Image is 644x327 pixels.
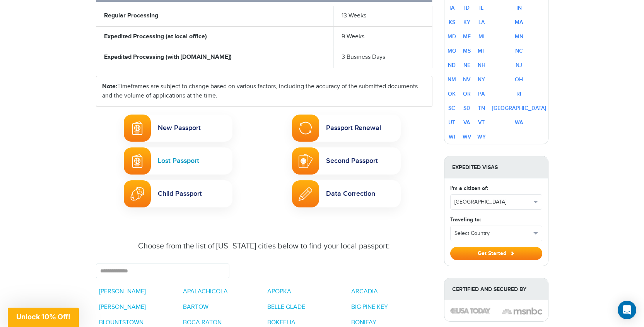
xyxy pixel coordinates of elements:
[444,278,548,300] strong: Certified and Secured by
[351,319,376,326] a: BONIFAY
[515,48,523,54] a: NC
[267,303,305,311] a: BELLE GLADE
[515,19,523,26] a: MA
[478,48,485,54] a: MT
[448,91,456,97] a: OK
[463,76,470,83] a: NV
[333,4,432,26] td: 13 Weeks
[515,33,523,40] a: MN
[267,319,296,326] a: BOKEELIA
[130,187,144,201] img: Child Passport
[478,91,485,97] a: PA
[515,119,523,126] a: WA
[448,76,456,83] a: NM
[448,48,456,54] a: MO
[132,121,143,135] img: New Passport
[102,83,117,90] strong: Note:
[479,5,483,11] a: IL
[478,119,485,126] a: VT
[351,288,378,295] a: ARCADIA
[450,308,490,313] img: image description
[104,33,207,40] strong: Expedited Processing (at local office)
[102,240,427,252] div: Choose from the list of [US_STATE] cities below to find your local passport:
[183,303,208,311] a: BARTOW
[478,62,485,68] a: NH
[516,62,522,68] a: NJ
[450,216,481,224] label: Traveling to:
[464,5,470,11] a: ID
[333,26,432,47] td: 9 Weeks
[478,105,485,111] a: TN
[463,48,471,54] a: MS
[449,5,454,11] a: IA
[292,115,401,142] a: Passport RenewalPassport Renewal
[267,288,291,295] a: APOPKA
[515,76,523,83] a: OH
[618,301,636,319] div: Open Intercom Messenger
[451,226,542,241] button: Select Country
[99,319,143,326] a: BLOUNTSTOWN
[463,62,470,68] a: NE
[450,184,488,192] label: I'm a citizen of:
[463,19,470,26] a: KY
[104,53,232,61] strong: Expedited Processing (with [DOMAIN_NAME])
[292,180,401,207] a: Passport Name ChangeData Correction
[104,12,158,19] strong: Regular Processing
[463,119,470,126] a: VA
[299,154,313,168] img: Second Passport
[351,303,388,311] a: BIG PINE KEY
[8,308,79,327] div: Unlock 10% Off!
[463,134,471,140] a: WV
[183,319,222,326] a: BOCA RATON
[478,33,485,40] a: MI
[124,115,232,142] a: New PassportNew Passport
[450,247,542,260] button: Get Started
[478,19,485,26] a: LA
[463,33,471,40] a: ME
[463,105,470,111] a: SD
[299,121,313,135] img: Passport Renewal
[448,62,456,68] a: ND
[516,5,522,11] a: IN
[99,303,146,311] a: [PERSON_NAME]
[492,105,546,111] a: [GEOGRAPHIC_DATA]
[96,76,432,106] div: Timeframes are subject to change based on various factors, including the accuracy of the submitte...
[292,147,401,175] a: Second PassportSecond Passport
[448,119,455,126] a: UT
[516,91,521,97] a: RI
[333,47,432,68] td: 3 Business Days
[16,313,70,321] span: Unlock 10% Off!
[132,154,143,168] img: Lost Passport
[502,306,542,316] img: image description
[463,91,471,97] a: OR
[454,229,531,237] span: Select Country
[124,180,232,207] a: Child PassportChild Passport
[449,134,455,140] a: WI
[448,33,456,40] a: MD
[124,147,232,175] a: Lost PassportLost Passport
[478,76,485,83] a: NY
[477,134,486,140] a: WY
[99,288,146,295] a: [PERSON_NAME]
[299,187,312,201] img: Passport Name Change
[449,19,455,26] a: KS
[454,198,531,206] span: [GEOGRAPHIC_DATA]
[183,288,228,295] a: APALACHICOLA
[444,156,548,178] strong: Expedited Visas
[448,105,455,111] a: SC
[451,195,542,209] button: [GEOGRAPHIC_DATA]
